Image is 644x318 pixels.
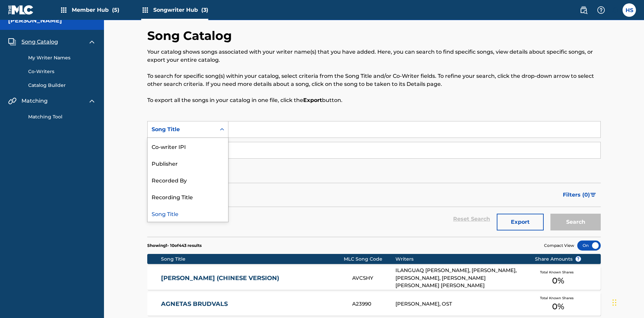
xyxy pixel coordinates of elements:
p: To export all the songs in your catalog in one file, click the button. [147,96,601,104]
span: Compact View [544,243,574,249]
button: Filters (0) [559,187,601,203]
img: Matching [8,97,16,105]
div: Notifications [612,7,619,13]
img: expand [88,38,96,46]
h5: Toby Songwriter [8,17,62,24]
span: (3) [201,7,208,13]
img: filter [590,193,596,197]
div: Song Title [152,125,212,134]
iframe: Chat Widget [610,286,644,318]
span: Total Known Shares [540,270,576,275]
img: expand [88,97,96,105]
form: Search Form [147,121,601,237]
div: AVCSHY [352,274,395,282]
p: Showing 1 - 10 of 443 results [147,243,202,249]
div: Publisher [148,155,228,171]
img: MLC Logo [8,5,34,15]
p: To search for specific song(s) within your catalog, select criteria from the Song Title and/or Co... [147,72,601,88]
span: Matching [21,97,48,105]
span: Songwriter Hub [153,6,208,14]
span: Filters ( 0 ) [563,191,590,199]
div: [PERSON_NAME], OST [395,300,525,308]
div: Co-writer IPI [148,138,228,155]
div: Recording Title [148,188,228,205]
span: (5) [112,7,119,13]
img: help [597,6,605,14]
a: AGNETAS BRUDVALS [161,300,343,308]
div: A23990 [352,300,395,308]
a: Matching Tool [28,113,96,120]
div: MLC Song Code [344,256,395,263]
p: Your catalog shows songs associated with your writer name(s) that you have added. Here, you can s... [147,48,601,64]
div: Song Title [161,256,344,263]
span: Song Catalog [21,38,58,46]
a: Public Search [577,3,590,17]
img: search [580,6,588,14]
a: Catalog Builder [28,82,96,89]
div: Drag [612,293,616,313]
a: My Writer Names [28,54,96,61]
button: Export [497,214,544,230]
img: Song Catalog [8,38,16,46]
span: Total Known Shares [540,296,576,301]
div: User Menu [623,3,636,17]
span: 0 % [552,301,564,313]
strong: Export [303,97,322,103]
span: ? [576,256,581,262]
span: Share Amounts [535,256,581,263]
img: Top Rightsholders [141,6,149,14]
a: Song CatalogSong Catalog [8,38,58,46]
span: Member Hub [72,6,119,14]
div: ILANGUAQ [PERSON_NAME], [PERSON_NAME], [PERSON_NAME], [PERSON_NAME] [PERSON_NAME] [PERSON_NAME] [395,267,525,289]
div: Help [594,3,608,17]
div: Recorded By [148,171,228,188]
div: Writers [395,256,525,263]
h2: Song Catalog [147,28,235,43]
img: Top Rightsholders [60,6,68,14]
div: Song Title [148,205,228,222]
a: [PERSON_NAME] (CHINESE VERSION) [161,274,343,282]
a: Co-Writers [28,68,96,75]
span: 0 % [552,275,564,287]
